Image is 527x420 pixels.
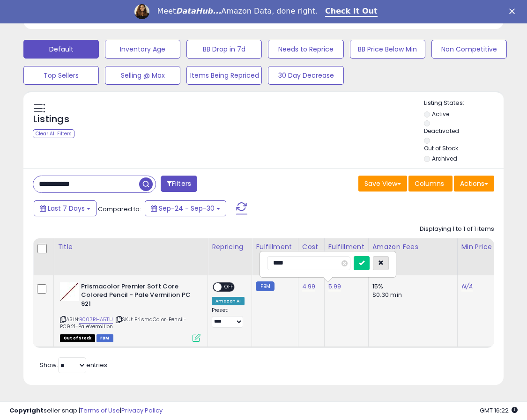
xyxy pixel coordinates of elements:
div: Title [58,242,204,252]
button: Last 7 Days [34,200,96,216]
div: Fulfillment Cost [328,242,364,262]
label: Out of Stock [424,144,458,152]
button: BB Drop in 7d [186,40,262,59]
button: 30 Day Decrease [268,66,343,85]
div: 15% [372,282,450,291]
div: $0.30 min [372,291,450,299]
div: seller snap | | [9,406,163,415]
strong: Copyright [9,406,44,415]
div: Close [509,8,519,14]
button: Filters [161,176,197,192]
span: 2025-10-8 16:22 GMT [480,406,518,415]
span: Sep-24 - Sep-30 [159,204,215,213]
button: Top Sellers [23,66,99,85]
a: Terms of Use [80,406,120,415]
div: Amazon Fees [372,242,453,252]
small: FBM [256,281,274,291]
a: Check It Out [325,7,378,17]
button: Needs to Reprice [268,40,343,59]
label: Deactivated [424,127,459,135]
button: Sep-24 - Sep-30 [145,200,226,216]
button: Actions [454,176,494,192]
button: Inventory Age [105,40,180,59]
a: 4.99 [302,282,316,291]
span: Last 7 Days [48,204,85,213]
button: BB Price Below Min [350,40,425,59]
img: Profile image for Georgie [134,4,149,19]
div: Cost [302,242,320,252]
span: FBM [96,334,113,342]
span: OFF [222,283,237,291]
span: Columns [415,179,444,188]
div: Amazon AI [212,297,245,305]
button: Selling @ Max [105,66,180,85]
label: Archived [432,155,457,162]
a: B007RHA5TU [79,316,113,324]
b: Prismacolor Premier Soft Core Colored Pencil - Pale Vermilion PC 921 [81,282,195,311]
img: 31BB4aioBuL._SL40_.jpg [60,282,79,301]
div: Displaying 1 to 1 of 1 items [420,225,494,234]
button: Default [23,40,99,59]
span: Show: entries [40,361,107,369]
a: 5.99 [328,282,341,291]
div: Repricing [212,242,248,252]
div: Fulfillment [256,242,294,252]
label: Active [432,110,449,118]
div: Min Price [461,242,510,252]
p: Listing States: [424,99,504,108]
a: N/A [461,282,473,291]
button: Non Competitive [431,40,507,59]
button: Items Being Repriced [186,66,262,85]
h5: Listings [33,113,69,126]
span: Compared to: [98,205,141,214]
button: Columns [408,176,453,192]
div: Meet Amazon Data, done right. [157,7,318,16]
button: Save View [358,176,407,192]
div: Clear All Filters [33,129,74,138]
a: Privacy Policy [121,406,163,415]
i: DataHub... [176,7,221,15]
span: | SKU: PrismaColor-Pencil-PC921-PaleVermilion [60,316,186,330]
div: ASIN: [60,282,200,341]
span: All listings that are currently out of stock and unavailable for purchase on Amazon [60,334,95,342]
div: Preset: [212,307,245,328]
